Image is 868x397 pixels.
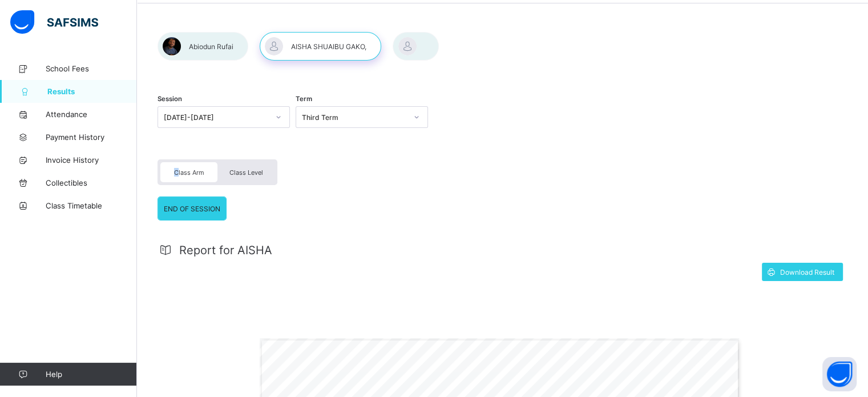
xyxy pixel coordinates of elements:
span: Results [47,87,137,96]
img: safsims [10,10,98,34]
span: Payment History [46,133,137,142]
span: Email: [513,379,535,386]
span: Report for AISHA [179,243,272,257]
div: Third Term [302,113,407,122]
span: School Fees [46,64,137,73]
span: | [509,379,511,386]
span: Class Timetable [46,201,137,210]
button: Open asap [822,357,857,391]
span: 0906 358 2631, 0809 948 5785 [409,379,509,386]
span: Invoice History [46,155,137,165]
span: Download Result [780,268,834,276]
span: Gwarzo Road, P.O. [GEOGRAPHIC_DATA] - [GEOGRAPHIC_DATA]. [438,372,651,379]
span: END OF SESSION [164,204,220,213]
span: [EMAIL_ADDRESS][DOMAIN_NAME] [537,379,657,386]
span: Class Level [229,169,263,177]
span: Tel: [394,379,407,386]
span: Class Arm [174,169,204,177]
span: Session [158,95,182,103]
span: Term [296,95,312,103]
span: Attendance [46,110,137,119]
span: Help [46,370,136,379]
div: [DATE]-[DATE] [164,113,269,122]
span: Collectibles [46,178,137,187]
